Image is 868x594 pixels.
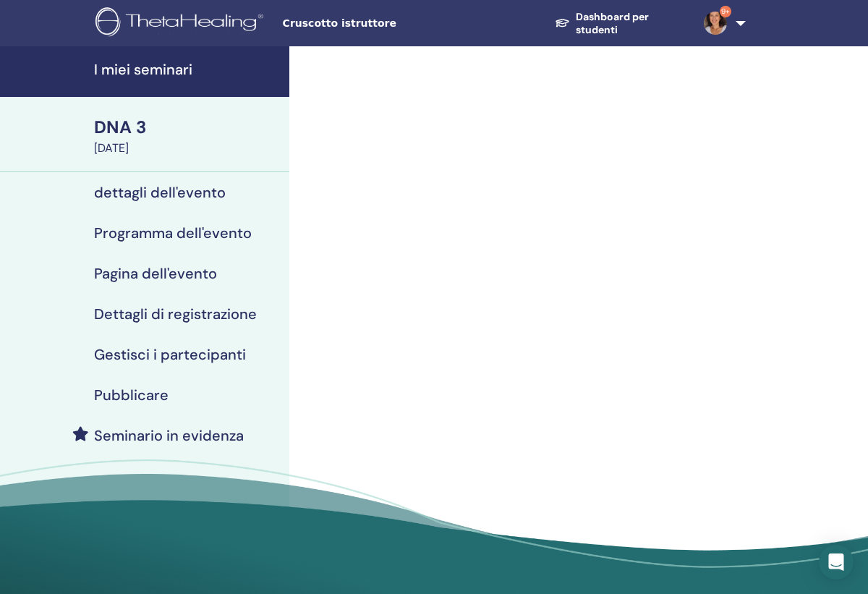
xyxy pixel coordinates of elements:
[94,346,246,363] h4: Gestisci i partecipanti
[720,6,731,17] span: 9+
[94,265,217,282] h4: Pagina dell'evento
[819,545,854,580] div: Open Intercom Messenger
[283,16,500,31] span: Cruscotto istruttore
[555,17,570,28] img: graduation-cap-white.svg
[94,386,169,404] h4: Pubblicare
[94,305,257,323] h4: Dettagli di registrazione
[94,61,281,78] h4: I miei seminari
[85,115,289,157] a: DNA 3[DATE]
[704,12,727,35] img: default.jpg
[94,224,252,242] h4: Programma dell'evento
[94,140,281,157] div: [DATE]
[94,115,281,140] div: DNA 3
[94,184,226,201] h4: dettagli dell'evento
[95,7,268,40] img: logo.png
[94,427,244,444] h4: Seminario in evidenza
[543,4,692,43] a: Dashboard per studenti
